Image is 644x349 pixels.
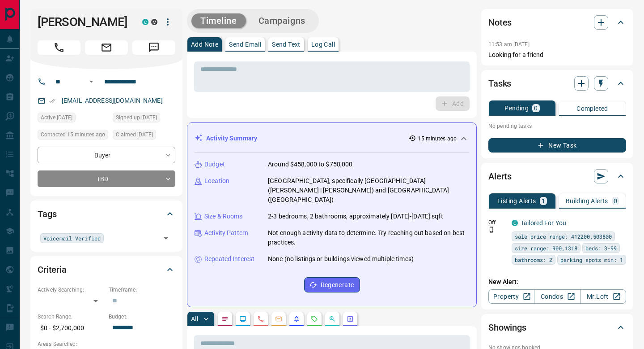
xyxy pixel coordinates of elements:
p: Send Text [272,41,301,48]
p: Add Note [191,41,218,48]
div: Tasks [488,73,626,94]
a: Property [488,289,534,304]
p: Activity Pattern [204,228,248,238]
h2: Criteria [38,262,67,277]
p: Search Range: [38,313,104,321]
span: Claimed [DATE] [116,130,153,139]
div: condos.ca [142,19,148,25]
p: Listing Alerts [497,198,536,204]
p: All [191,316,198,322]
span: parking spots min: 1 [560,255,623,264]
h1: [PERSON_NAME] [38,15,129,29]
span: Voicemail Verified [43,234,101,243]
svg: Email Verified [49,98,55,104]
p: Repeated Interest [204,254,254,264]
h2: Alerts [488,169,512,183]
button: Campaigns [250,13,314,28]
button: Timeline [191,13,246,28]
p: 0 [614,198,617,204]
p: 2-3 bedrooms, 2 bathrooms, approximately [DATE]-[DATE] sqft [268,212,443,221]
a: Condos [534,289,580,304]
p: 11:53 am [DATE] [488,41,530,48]
p: Send Email [229,41,261,48]
p: $0 - $2,700,000 [38,321,104,336]
p: Completed [576,105,608,112]
div: Tue Sep 16 2025 [38,130,108,142]
span: Email [85,40,128,55]
p: 15 minutes ago [418,135,457,143]
span: size range: 900,1318 [515,244,577,253]
div: Tags [38,203,175,225]
svg: Lead Browsing Activity [239,315,246,323]
a: [EMAIL_ADDRESS][DOMAIN_NAME] [62,97,163,104]
div: condos.ca [512,220,518,226]
div: Activity Summary15 minutes ago [195,130,469,147]
div: Mon Apr 10 2017 [113,113,175,125]
h2: Tasks [488,76,511,91]
div: Criteria [38,259,175,280]
button: New Task [488,138,626,153]
p: Budget: [109,313,175,321]
h2: Tags [38,207,56,221]
span: Message [132,40,175,55]
p: Around $458,000 to $758,000 [268,160,353,169]
div: Alerts [488,166,626,187]
svg: Requests [311,315,318,323]
span: sale price range: 412200,503800 [515,232,612,241]
div: mrloft.ca [151,19,157,25]
span: bathrooms: 2 [515,255,552,264]
p: Actively Searching: [38,286,104,294]
p: Activity Summary [206,134,257,143]
div: TBD [38,170,175,187]
a: Tailored For You [521,219,566,227]
svg: Calls [257,315,264,323]
svg: Agent Actions [347,315,354,323]
div: Buyer [38,147,175,163]
p: Log Call [311,41,335,48]
svg: Notes [221,315,229,323]
p: Looking for a friend [488,50,626,60]
svg: Push Notification Only [488,227,495,233]
h2: Notes [488,15,512,30]
button: Regenerate [304,277,360,292]
p: Building Alerts [566,198,608,204]
button: Open [86,76,97,87]
a: Mr.Loft [580,289,626,304]
p: 1 [542,198,545,204]
p: Pending [504,105,529,111]
span: beds: 3-99 [585,244,617,253]
span: Call [38,40,80,55]
div: Wed Apr 03 2019 [113,130,175,142]
div: Notes [488,12,626,33]
span: Contacted 15 minutes ago [41,130,105,139]
svg: Emails [275,315,282,323]
svg: Listing Alerts [293,315,300,323]
p: No pending tasks [488,119,626,133]
p: New Alert: [488,277,626,287]
button: Open [160,232,172,244]
p: Off [488,218,506,227]
p: Areas Searched: [38,340,175,348]
p: Location [204,176,229,186]
p: Not enough activity data to determine. Try reaching out based on best practices. [268,228,469,247]
p: Budget [204,160,225,169]
p: 0 [534,105,538,111]
p: Timeframe: [109,286,175,294]
p: [GEOGRAPHIC_DATA], specifically [GEOGRAPHIC_DATA] ([PERSON_NAME] | [PERSON_NAME]) and [GEOGRAPHIC... [268,176,469,205]
div: Showings [488,317,626,338]
p: Size & Rooms [204,212,243,221]
div: Sat Sep 13 2025 [38,113,108,125]
svg: Opportunities [329,315,336,323]
h2: Showings [488,320,526,335]
span: Active [DATE] [41,113,72,122]
span: Signed up [DATE] [116,113,157,122]
p: None (no listings or buildings viewed multiple times) [268,254,414,264]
